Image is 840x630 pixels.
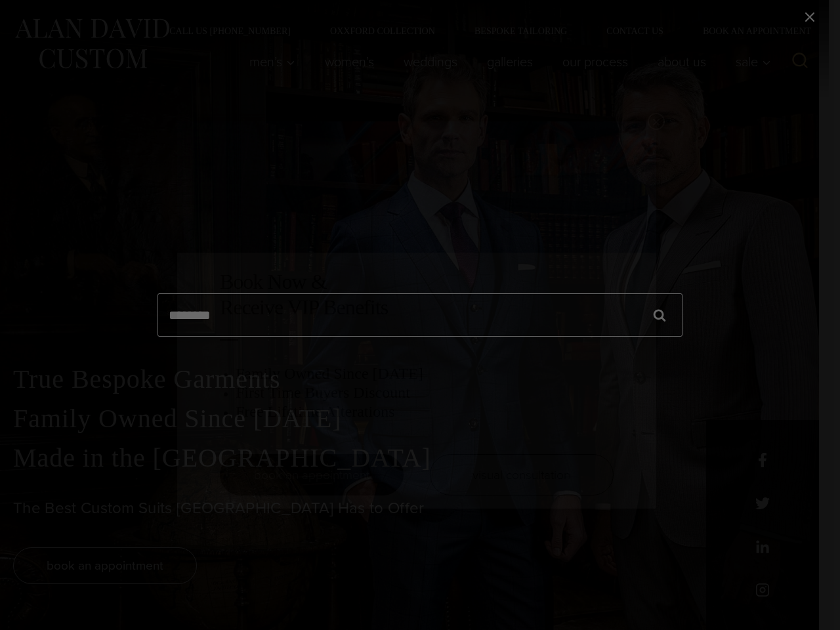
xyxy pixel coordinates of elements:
[648,113,665,130] button: Close
[236,383,614,402] h3: First Time Buyers Discount
[236,402,614,421] h3: Free Lifetime Alterations
[220,454,404,495] a: book an appointment
[430,454,614,495] a: visual consultation
[220,269,614,320] h2: Book Now & Receive VIP Benefits
[236,364,614,383] h3: Family Owned Since [DATE]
